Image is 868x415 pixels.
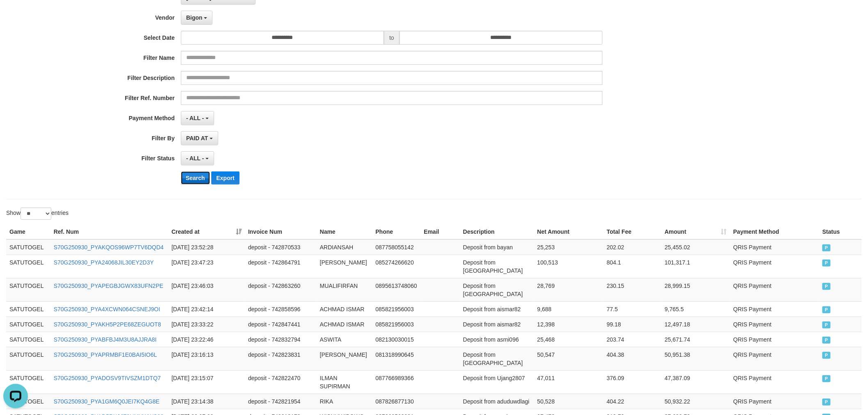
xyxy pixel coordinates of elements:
[168,347,245,370] td: [DATE] 23:16:13
[54,398,160,405] a: S70G250930_PYA1GM6Q0JEI7KQ4G8E
[54,244,164,251] a: S70G250930_PYAKQOS96WP7TV6DQD4
[372,255,421,278] td: 085274266620
[245,255,317,278] td: deposit - 742864791
[534,332,604,347] td: 25,468
[168,317,245,332] td: [DATE] 23:33:22
[603,317,661,332] td: 99.18
[3,3,28,28] button: Open LiveChat chat widget
[661,239,730,255] td: 25,455.02
[534,394,604,409] td: 50,528
[245,278,317,301] td: deposit - 742863260
[822,337,831,344] span: PAID
[819,224,862,239] th: Status
[534,370,604,394] td: 47,011
[372,394,421,409] td: 087826877130
[730,255,819,278] td: QRIS Payment
[730,370,819,394] td: QRIS Payment
[317,332,372,347] td: ASWITA
[534,317,604,332] td: 12,398
[661,255,730,278] td: 101,317.1
[317,347,372,370] td: [PERSON_NAME]
[822,260,831,267] span: PAID
[186,14,203,21] span: Bigon
[245,224,317,239] th: Invoice Num
[54,259,154,266] a: S70G250930_PYA24068JIL30EY2D3Y
[730,224,819,239] th: Payment Method
[21,207,51,220] select: Showentries
[245,394,317,409] td: deposit - 742821954
[317,370,372,394] td: ILMAN SUPIRMAN
[54,283,163,289] a: S70G250930_PYAPEGBJGWX83UFN2PE
[384,31,400,45] span: to
[245,317,317,332] td: deposit - 742847441
[822,375,831,382] span: PAID
[6,370,50,394] td: SATUTOGEL
[730,394,819,409] td: QRIS Payment
[54,336,157,343] a: S70G250930_PYABFBJ4M3U8AJJRA8I
[661,301,730,317] td: 9,765.5
[534,255,604,278] td: 100,513
[6,278,50,301] td: SATUTOGEL
[460,370,534,394] td: Deposit from Ujang2807
[372,224,421,239] th: Phone
[603,394,661,409] td: 404.22
[54,321,161,328] a: S70G250930_PYAKH5P2PE68ZEGUOT8
[730,239,819,255] td: QRIS Payment
[168,278,245,301] td: [DATE] 23:46:03
[54,375,161,381] a: S70G250930_PYADOSV9TIVSZM1DTQ7
[186,115,204,121] span: - ALL -
[181,171,210,185] button: Search
[50,224,168,239] th: Ref. Num
[168,301,245,317] td: [DATE] 23:42:14
[372,301,421,317] td: 085821956003
[460,224,534,239] th: Description
[460,301,534,317] td: Deposit from aismar82
[317,394,372,409] td: RIKA
[460,332,534,347] td: Deposit from asmi096
[730,301,819,317] td: QRIS Payment
[54,351,157,358] a: S70G250930_PYAPRMBF1E0BAI5IO6L
[822,322,831,328] span: PAID
[822,283,831,290] span: PAID
[372,332,421,347] td: 082130030015
[460,239,534,255] td: Deposit from bayan
[181,151,214,165] button: - ALL -
[730,317,819,332] td: QRIS Payment
[6,332,50,347] td: SATUTOGEL
[168,239,245,255] td: [DATE] 23:52:28
[730,347,819,370] td: QRIS Payment
[211,171,239,185] button: Export
[661,332,730,347] td: 25,671.74
[6,207,69,220] label: Show entries
[534,301,604,317] td: 9,688
[661,224,730,239] th: Amount: activate to sort column ascending
[372,278,421,301] td: 0895613748060
[460,394,534,409] td: Deposit from aduduwdlagi
[603,278,661,301] td: 230.15
[54,306,160,312] a: S70G250930_PYA4XCWN064CSNEJ9OI
[603,239,661,255] td: 202.02
[603,370,661,394] td: 376.09
[822,352,831,359] span: PAID
[168,255,245,278] td: [DATE] 23:47:23
[6,347,50,370] td: SATUTOGEL
[245,239,317,255] td: deposit - 742870533
[245,347,317,370] td: deposit - 742823831
[317,301,372,317] td: ACHMAD ISMAR
[245,370,317,394] td: deposit - 742822470
[6,317,50,332] td: SATUTOGEL
[822,244,831,251] span: PAID
[603,255,661,278] td: 804.1
[534,278,604,301] td: 28,769
[420,224,460,239] th: Email
[534,239,604,255] td: 25,253
[603,332,661,347] td: 203.74
[603,301,661,317] td: 77.5
[372,347,421,370] td: 081318990645
[661,347,730,370] td: 50,951.38
[245,332,317,347] td: deposit - 742832794
[372,370,421,394] td: 087766989366
[186,135,208,141] span: PAID AT
[181,111,214,125] button: - ALL -
[460,278,534,301] td: Deposit from [GEOGRAPHIC_DATA]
